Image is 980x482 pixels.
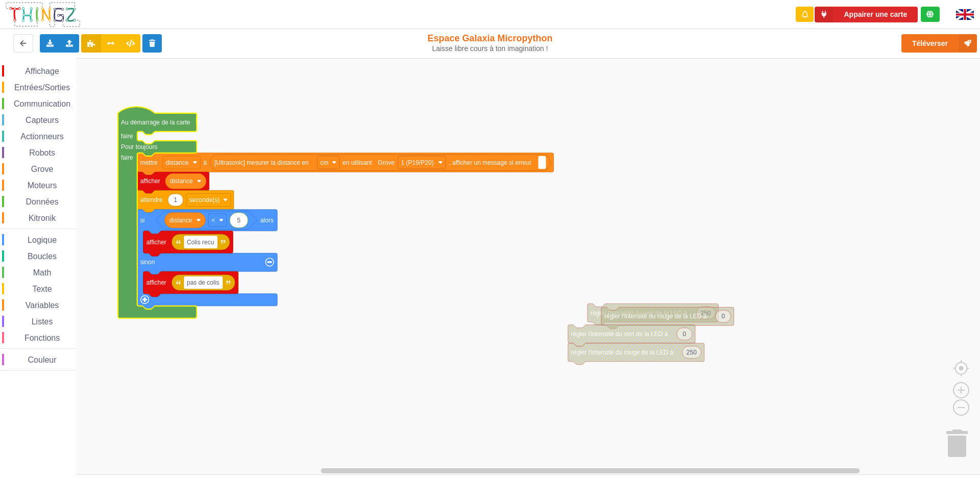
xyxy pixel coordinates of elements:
[687,349,697,356] text: 250
[721,313,725,320] text: 0
[23,334,61,342] span: Fonctions
[24,197,60,206] span: Données
[19,132,65,141] span: Actionneurs
[921,7,940,22] div: Tu es connecté au serveur de création de Thingz
[5,1,81,28] img: thingz_logo.png
[27,214,57,222] span: Kitronik
[26,236,58,244] span: Logique
[211,217,215,224] text: ‏<
[26,252,58,261] span: Boucles
[401,159,434,166] text: 1 (P19/P20)
[203,159,207,166] text: à
[166,159,189,166] text: distance
[121,154,133,161] text: faire
[405,44,576,53] div: Laisse libre cours à ton imagination !
[140,217,145,224] text: si
[187,238,214,245] text: Colis recu
[571,331,668,338] text: régler l'intensité du vert de la LED à
[342,159,372,166] text: en utilisant
[320,159,328,166] text: cm
[237,217,240,224] text: 5
[30,317,55,326] span: Listes
[405,33,576,53] div: Espace Galaxia Micropython
[146,238,166,245] text: afficher
[140,177,160,185] text: afficher
[30,165,55,173] span: Grove
[260,217,274,224] text: alors
[140,196,163,204] text: attendre
[378,159,395,166] text: Grove
[140,159,158,166] text: mettre
[12,99,72,108] span: Communication
[28,148,57,157] span: Robots
[187,279,219,286] text: pas de colis
[31,285,53,293] span: Texte
[140,259,155,266] text: sinon
[683,331,687,338] text: 0
[146,279,166,286] text: afficher
[32,268,53,277] span: Math
[815,7,918,22] button: Appairer une carte
[604,313,707,320] text: régler l'intensité du rouge de la LED à
[13,83,71,92] span: Entrées/Sorties
[121,119,190,126] text: Au démarrage de la carte
[169,217,192,224] text: distance
[956,9,974,20] img: gb.png
[591,309,688,316] text: régler l'intensité du vert de la LED à
[27,356,58,364] span: Couleur
[24,301,61,310] span: Variables
[26,181,59,190] span: Moteurs
[170,177,193,185] text: distance
[449,159,531,166] text: , afficher un message si erreur
[24,116,60,124] span: Capteurs
[121,133,133,140] text: faire
[121,143,157,150] text: Pour toujours
[23,67,60,75] span: Affichage
[901,34,977,53] button: Téléverser
[174,196,177,204] text: 1
[571,349,674,356] text: régler l'intensité du rouge de la LED à
[214,159,309,166] text: [Ultrasonic] mesurer la distance en
[189,196,219,204] text: seconde(s)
